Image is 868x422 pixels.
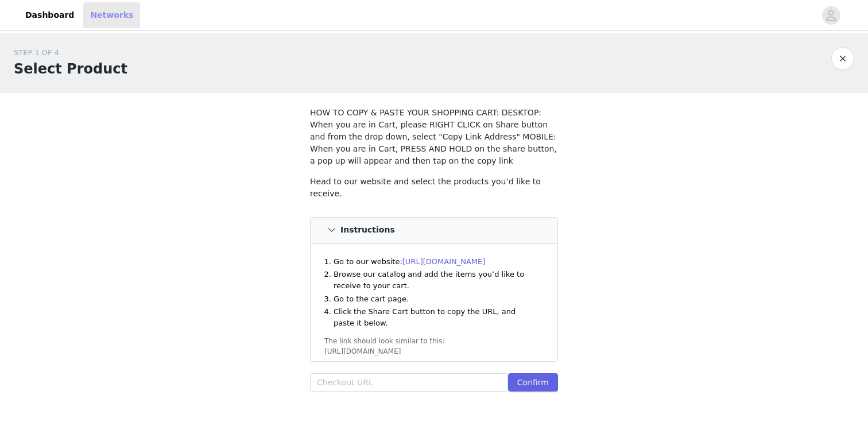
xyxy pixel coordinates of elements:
[334,306,538,328] li: Click the Share Cart button to copy the URL, and paste it below.
[18,2,81,28] a: Dashboard
[310,176,558,200] p: Head to our website and select the products you’d like to receive.
[310,107,558,167] p: HOW TO COPY & PASTE YOUR SHOPPING CART: DESKTOP: When you are in Cart, please RIGHT CLICK on Shar...
[83,2,140,28] a: Networks
[334,256,538,268] li: Go to our website:
[324,346,544,357] div: [URL][DOMAIN_NAME]
[334,293,538,305] li: Go to the cart page.
[310,373,508,392] input: Checkout URL
[14,59,127,79] h1: Select Product
[340,226,395,235] h4: Instructions
[324,336,544,346] div: The link should look similar to this:
[508,373,558,392] button: Confirm
[826,6,836,25] div: avatar
[334,269,538,291] li: Browse our catalog and add the items you’d like to receive to your cart.
[14,47,127,59] div: STEP 1 OF 4
[402,257,486,266] a: [URL][DOMAIN_NAME]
